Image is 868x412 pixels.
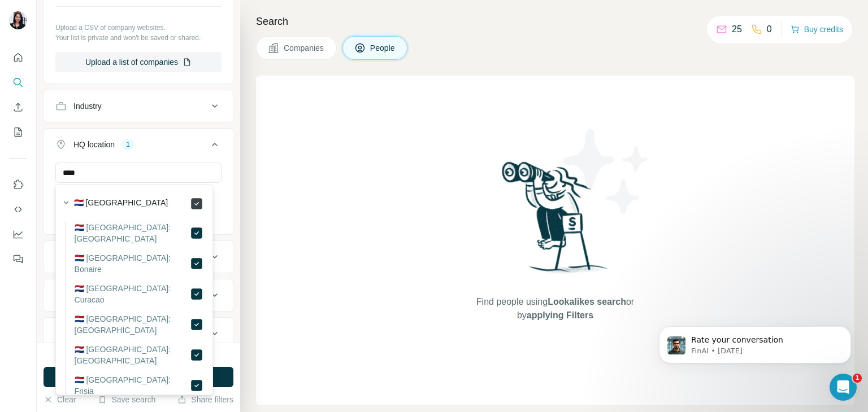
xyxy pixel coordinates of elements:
[9,249,27,269] button: Feedback
[44,367,233,387] button: Run search
[548,297,626,306] span: Lookalikes search
[497,159,614,284] img: Surfe Illustration - Woman searching with binoculars
[74,197,168,211] label: 🇳🇱 [GEOGRAPHIC_DATA]
[830,374,857,401] iframe: Intercom live chat
[9,47,27,68] button: Quick start
[55,33,222,43] p: Your list is private and won't be saved or shared.
[853,374,862,383] span: 1
[44,131,233,163] button: HQ location1
[75,252,190,275] label: 🇳🇱 [GEOGRAPHIC_DATA]: Bonaire
[527,310,593,320] span: applying Filters
[555,121,657,222] img: Surfe Illustration - Stars
[75,283,190,305] label: 🇳🇱 [GEOGRAPHIC_DATA]: Curacao
[44,243,233,270] button: Annual revenue ($)
[121,139,134,150] div: 1
[284,42,325,54] span: Companies
[44,394,76,405] button: Clear
[9,199,27,220] button: Use Surfe API
[75,222,190,244] label: 🇳🇱 [GEOGRAPHIC_DATA]: [GEOGRAPHIC_DATA]
[73,100,102,112] div: Industry
[75,374,190,397] label: 🇳🇱 [GEOGRAPHIC_DATA]: Frisia
[55,52,222,72] button: Upload a list of companies
[256,14,854,29] h4: Search
[44,282,233,309] button: Employees (size)
[791,21,843,37] button: Buy credits
[55,23,222,33] p: Upload a CSV of company websites.
[465,295,645,322] span: Find people using or by
[767,23,772,36] p: 0
[9,72,27,93] button: Search
[44,320,233,347] button: Technologies
[75,344,190,366] label: 🇳🇱 [GEOGRAPHIC_DATA]: [GEOGRAPHIC_DATA]
[44,93,233,120] button: Industry
[177,394,233,405] button: Share filters
[9,122,27,142] button: My lists
[732,23,742,36] p: 25
[73,139,115,150] div: HQ location
[75,313,190,336] label: 🇳🇱 [GEOGRAPHIC_DATA]: [GEOGRAPHIC_DATA]
[9,174,27,195] button: Use Surfe on LinkedIn
[9,224,27,244] button: Dashboard
[370,42,396,54] span: People
[9,11,27,29] img: Avatar
[98,394,155,405] button: Save search
[642,303,868,382] iframe: Intercom notifications message
[9,97,27,117] button: Enrich CSV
